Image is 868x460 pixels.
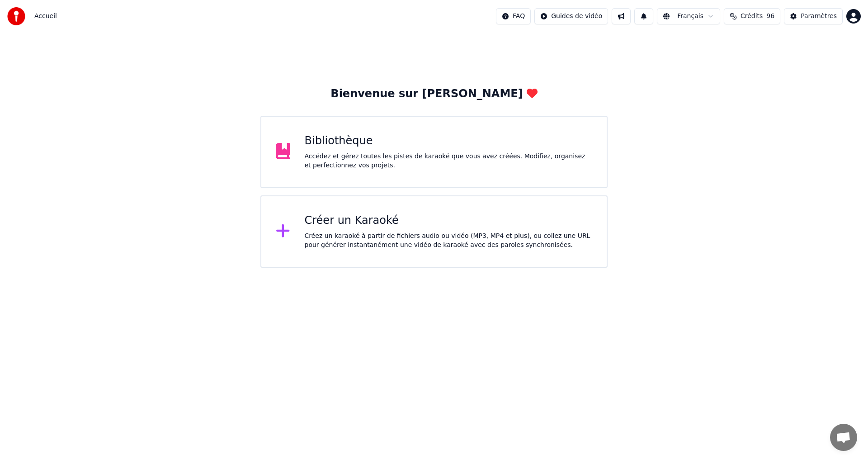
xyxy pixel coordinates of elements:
[534,8,608,24] button: Guides de vidéo
[741,12,763,21] span: Crédits
[7,7,25,25] img: youka
[305,213,593,228] div: Créer un Karaoké
[330,87,537,101] div: Bienvenue sur [PERSON_NAME]
[784,8,843,24] button: Paramètres
[305,152,593,170] div: Accédez et gérez toutes les pistes de karaoké que vous avez créées. Modifiez, organisez et perfec...
[34,12,57,21] span: Accueil
[724,8,780,24] button: Crédits96
[830,424,857,451] div: Ouvrir le chat
[305,134,593,148] div: Bibliothèque
[801,12,837,21] div: Paramètres
[496,8,531,24] button: FAQ
[34,12,57,21] nav: breadcrumb
[766,12,774,21] span: 96
[305,232,593,250] div: Créez un karaoké à partir de fichiers audio ou vidéo (MP3, MP4 et plus), ou collez une URL pour g...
